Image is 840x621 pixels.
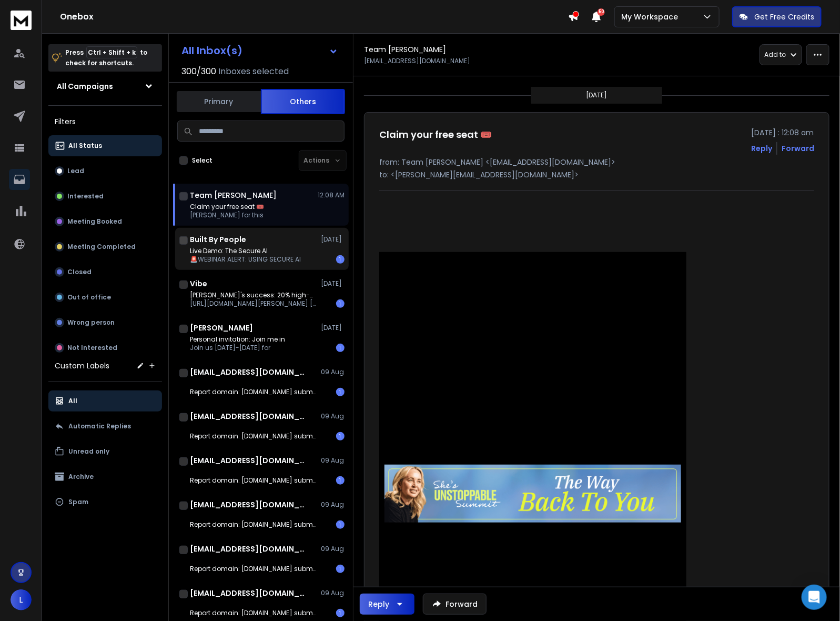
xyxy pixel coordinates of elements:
button: Meeting Completed [48,236,162,257]
p: 🚨WEBINAR ALERT: USING SECURE AI [190,255,301,264]
p: [DATE] [321,279,345,288]
p: 09 Aug [321,545,345,553]
div: Reply [368,599,389,609]
p: Report domain: [DOMAIN_NAME] submitter: [DOMAIN_NAME] [190,476,316,485]
button: All [48,390,162,412]
h1: Team [PERSON_NAME] [190,190,277,201]
div: 1 [336,476,345,485]
p: 09 Aug [321,368,345,376]
p: [DATE] : 12:08 am [751,127,814,138]
h3: Inboxes selected [218,65,289,78]
p: Spam [68,498,88,506]
p: [PERSON_NAME]'s success: 20% high-value client [190,291,316,299]
button: Interested [48,186,162,207]
label: Select [192,156,212,165]
div: Forward [782,143,814,154]
button: Reply [360,594,414,615]
p: 09 Aug [321,412,345,420]
h1: [EMAIL_ADDRESS][DOMAIN_NAME] [190,588,306,598]
p: Personal invitation: Join me in [190,335,285,344]
button: Automatic Replies [48,416,162,437]
span: 300 / 300 [181,65,216,78]
p: Out of office [67,293,111,302]
p: All Status [68,142,102,150]
h1: All Inbox(s) [181,45,242,56]
div: 1 [336,609,345,617]
h1: Claim your free seat 🎟️ [379,127,492,142]
div: Open Intercom Messenger [802,585,827,610]
p: Closed [67,268,92,276]
h1: All Campaigns [57,81,113,92]
p: Automatic Replies [68,422,131,430]
p: Meeting Completed [67,243,136,251]
p: Meeting Booked [67,217,122,226]
div: 1 [336,299,345,308]
p: Claim your free seat 🎟️ [190,203,264,211]
h1: [EMAIL_ADDRESS][DOMAIN_NAME] [190,455,306,466]
p: Report domain: [DOMAIN_NAME] submitter: [DOMAIN_NAME] [190,609,316,617]
button: Forward [423,594,487,615]
p: Get Free Credits [754,12,814,22]
h1: Vibe [190,278,207,289]
h1: [EMAIL_ADDRESS][DOMAIN_NAME] [190,544,306,554]
button: All Status [48,135,162,156]
button: Others [261,89,345,114]
span: Ctrl + Shift + k [86,46,137,58]
button: Lead [48,161,162,182]
button: L [11,589,32,610]
h1: [EMAIL_ADDRESS][DOMAIN_NAME] [190,367,306,377]
h3: Filters [48,114,162,129]
button: All Campaigns [48,76,162,97]
button: Primary [177,90,261,113]
p: [DATE] [321,235,345,244]
button: Get Free Credits [732,6,822,27]
p: Add to [764,51,786,59]
button: Closed [48,262,162,283]
button: Out of office [48,287,162,308]
p: [DATE] [321,324,345,332]
button: All Inbox(s) [173,40,347,61]
button: Spam [48,492,162,513]
div: 1 [336,388,345,396]
p: 09 Aug [321,589,345,597]
p: My Workspace [621,12,682,22]
p: to: <[PERSON_NAME][EMAIL_ADDRESS][DOMAIN_NAME]> [379,169,814,180]
p: Report domain: [DOMAIN_NAME] submitter: [DOMAIN_NAME] [190,432,316,440]
p: Archive [68,473,94,481]
p: 09 Aug [321,500,345,509]
h1: Onebox [60,11,568,23]
button: Reply [751,143,772,154]
h1: [PERSON_NAME] [190,323,253,333]
div: 1 [336,344,345,352]
button: Not Interested [48,337,162,358]
span: 50 [598,8,605,16]
div: 1 [336,520,345,529]
div: 1 [336,255,345,264]
p: Interested [67,192,104,201]
p: from: Team [PERSON_NAME] <[EMAIL_ADDRESS][DOMAIN_NAME]> [379,157,814,167]
p: Join us [DATE]-[DATE] for [190,344,285,352]
p: [DATE] [586,91,608,99]
h1: Team [PERSON_NAME] [364,44,446,55]
button: Unread only [48,441,162,462]
p: 09 Aug [321,456,345,465]
h1: Built By People [190,234,246,245]
button: Archive [48,466,162,487]
img: She's Unstoppable Summit [384,465,681,523]
p: [EMAIL_ADDRESS][DOMAIN_NAME] [364,57,470,65]
img: logo [11,11,32,30]
p: Live Demo: The Secure AI [190,247,301,255]
p: Not Interested [67,344,117,352]
p: Report domain: [DOMAIN_NAME] submitter: [DOMAIN_NAME] [190,520,316,529]
button: Wrong person [48,312,162,333]
div: 1 [336,565,345,573]
p: [URL][DOMAIN_NAME][PERSON_NAME] [Customer Story Page CTA]([URL][DOMAIN_NAME][PERSON_NAME]) [URL][... [190,299,316,308]
div: 1 [336,432,345,440]
p: Unread only [68,447,109,456]
p: Press to check for shortcuts. [65,47,147,68]
p: All [68,397,77,405]
h1: [EMAIL_ADDRESS][DOMAIN_NAME] [190,411,306,422]
p: Wrong person [67,318,115,327]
